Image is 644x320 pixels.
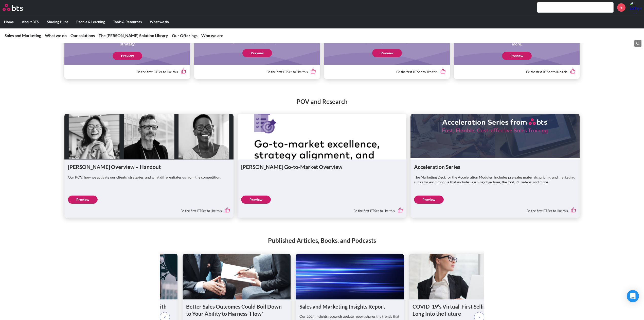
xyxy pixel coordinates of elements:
h1: Sales and Marketing Insights Report [299,303,401,310]
h1: [PERSON_NAME] Go-to-Market Overview [241,163,403,170]
label: About BTS [18,15,43,28]
div: Be the first BTSer to like this. [328,65,446,79]
img: BTS Logo [3,4,23,11]
label: People & Learning [72,15,109,28]
a: Preview [372,49,402,57]
div: Open Intercom Messenger [627,290,639,302]
label: Tools & Resources [109,15,146,28]
p: Our POV, how we activate our clients’ strategies, and what differentiates us from the competition. [68,175,230,180]
a: + [617,3,625,12]
div: Be the first BTSer to like this. [414,204,576,214]
h1: [PERSON_NAME] Overview – Handout [68,163,230,170]
div: Be the first BTSer to like this. [198,65,316,79]
a: What we do [45,33,67,38]
div: Be the first BTSer to like this. [458,65,576,79]
a: Sales and Marketing [5,33,41,38]
a: Profile [629,1,641,13]
a: Preview [502,52,532,60]
div: Be the first BTSer to like this. [68,65,186,79]
div: Be the first BTSer to like this. [241,204,403,214]
img: Jaehyun Park [629,1,641,13]
h1: Better Sales Outcomes Could Boil Down to Your Ability to Harness ‘Flow’ [186,303,287,317]
a: The [PERSON_NAME] Solution Library [99,33,168,38]
a: Preview [241,196,271,204]
h1: Acceleration Series [414,163,576,170]
a: Preview [68,196,98,204]
h1: COVID-19’s Virtual-First Selling Will Last Long Into the Future [413,303,514,317]
div: Be the first BTSer to like this. [68,204,230,214]
a: Our Offerings [172,33,198,38]
a: Preview [242,49,272,57]
label: Sharing Hubs [43,15,72,28]
a: Our solutions [70,33,95,38]
p: The Marketing Deck for the Acceleration Modules. Includes pre-sales materials, pricing, and marke... [414,175,576,185]
a: Who we are [201,33,223,38]
label: What we do [146,15,173,28]
a: Go home [3,4,32,11]
a: Preview [414,196,444,204]
a: Preview [113,52,142,60]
